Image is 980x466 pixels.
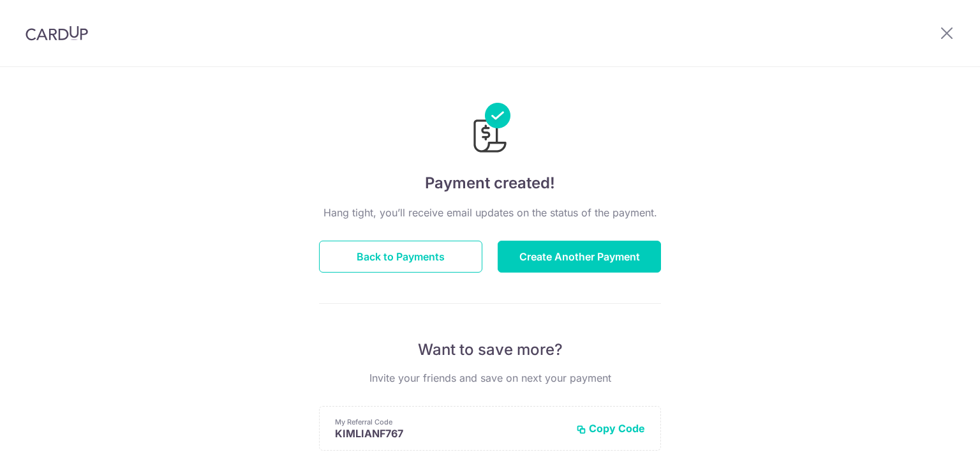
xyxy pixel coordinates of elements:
p: Want to save more? [319,340,661,360]
p: Hang tight, you’ll receive email updates on the status of the payment. [319,205,661,220]
iframe: Opens a widget where you can find more information [898,428,967,460]
img: Payments [470,103,510,156]
p: KIMLIANF767 [335,427,566,440]
button: Copy Code [576,422,645,435]
p: Invite your friends and save on next your payment [319,370,661,386]
h4: Payment created! [319,172,661,195]
button: Create Another Payment [498,241,661,273]
img: CardUp [26,26,88,41]
p: My Referral Code [335,417,566,427]
button: Back to Payments [319,241,482,273]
